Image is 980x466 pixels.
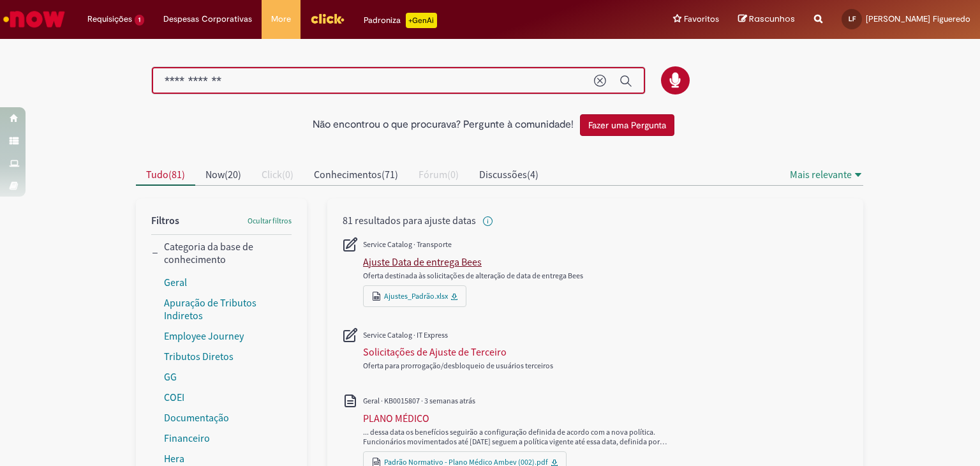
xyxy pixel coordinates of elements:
[866,13,970,24] span: [PERSON_NAME] Figueredo
[849,15,856,23] span: LF
[310,9,345,28] img: click_logo_yellow_360x200.png
[684,13,719,26] span: Favoritos
[406,13,437,28] p: +GenAi
[738,13,795,26] a: Rascunhos
[87,13,132,26] span: Requisições
[313,119,574,131] h2: Não encontrou o que procurava? Pergunte à comunidade!
[749,13,795,25] span: Rascunhos
[135,15,144,26] span: 1
[580,114,674,136] button: Fazer uma Pergunta
[364,13,437,28] div: Padroniza
[163,13,252,26] span: Despesas Corporativas
[271,13,291,26] span: More
[1,6,67,32] img: ServiceNow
